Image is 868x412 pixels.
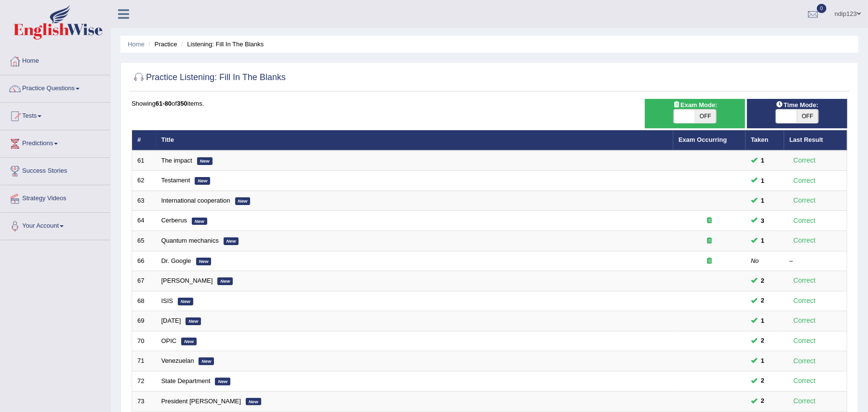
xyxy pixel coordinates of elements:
a: OPIC [161,337,177,344]
a: Practice Questions [0,75,110,99]
div: Exam occurring question [679,257,740,266]
div: Show exams occurring in exams [645,99,745,128]
em: New [197,157,213,165]
td: 63 [132,191,156,211]
span: Exam Mode: [669,100,721,110]
a: ISIS [161,297,174,304]
span: You cannot take this question anymore [757,296,768,306]
a: Venezuelan [161,357,194,364]
em: New [217,277,233,285]
div: Correct [789,155,820,166]
td: 72 [132,371,156,391]
a: International cooperation [161,197,230,204]
a: Testament [161,177,190,184]
td: 68 [132,291,156,311]
td: 64 [132,211,156,231]
li: Listening: Fill In The Blanks [179,40,264,49]
div: Showing of items. [132,99,847,108]
span: You cannot take this question anymore [757,376,768,386]
div: Correct [789,295,820,306]
em: New [246,398,261,406]
th: Last Result [784,130,847,151]
div: Correct [789,396,820,407]
em: New [195,177,210,185]
span: You cannot take this question anymore [757,396,768,406]
div: Correct [789,235,820,246]
span: You cannot take this question anymore [757,216,768,226]
span: OFF [797,110,818,123]
a: [DATE] [161,317,181,324]
em: New [181,338,197,345]
em: New [178,298,193,305]
a: Cerberus [161,217,187,224]
b: 350 [177,100,187,107]
b: 61-80 [156,100,172,107]
em: New [215,378,230,385]
a: Quantum mechanics [161,237,219,244]
td: 66 [132,251,156,271]
div: Correct [789,335,820,346]
a: Predictions [0,130,110,154]
td: 65 [132,231,156,251]
a: The impact [161,157,192,164]
th: # [132,130,156,151]
a: Dr. Google [161,257,191,264]
li: Practice [146,40,177,49]
span: You cannot take this question anymore [757,155,768,165]
a: Your Account [0,213,110,237]
em: New [186,317,201,325]
h2: Practice Listening: Fill In The Blanks [132,70,286,85]
a: Exam Occurring [679,136,727,143]
a: Home [0,48,110,72]
em: New [224,237,239,245]
a: State Department [161,377,211,385]
th: Title [156,130,673,151]
span: You cannot take this question anymore [757,316,768,326]
em: New [199,357,214,365]
em: New [192,218,207,225]
span: You cannot take this question anymore [757,235,768,246]
span: You cannot take this question anymore [757,195,768,206]
span: You cannot take this question anymore [757,336,768,346]
span: You cannot take this question anymore [757,276,768,286]
td: 71 [132,351,156,371]
td: 73 [132,391,156,412]
a: Tests [0,103,110,127]
a: President [PERSON_NAME] [161,398,241,405]
td: 62 [132,171,156,191]
div: Correct [789,195,820,206]
div: – [789,257,841,266]
td: 61 [132,151,156,171]
em: New [235,197,251,205]
td: 69 [132,311,156,331]
div: Correct [789,215,820,226]
td: 70 [132,331,156,351]
a: Strategy Videos [0,185,110,209]
span: You cannot take this question anymore [757,356,768,366]
div: Correct [789,375,820,386]
em: New [196,258,212,265]
span: 0 [817,4,827,13]
div: Correct [789,356,820,367]
span: Time Mode: [772,100,822,110]
th: Taken [746,130,784,151]
a: Home [128,41,145,48]
div: Correct [789,275,820,286]
em: No [751,257,759,264]
div: Correct [789,315,820,326]
div: Correct [789,175,820,186]
td: 67 [132,271,156,291]
span: OFF [695,110,716,123]
div: Exam occurring question [679,216,740,225]
a: [PERSON_NAME] [161,277,213,284]
span: You cannot take this question anymore [757,176,768,186]
div: Exam occurring question [679,236,740,246]
a: Success Stories [0,158,110,182]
